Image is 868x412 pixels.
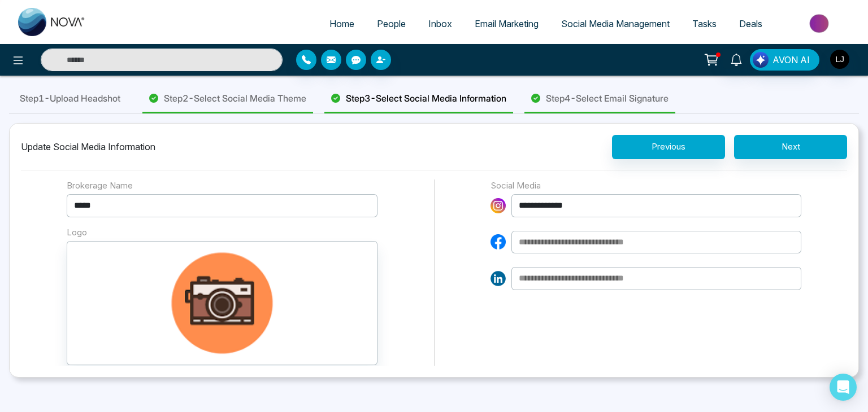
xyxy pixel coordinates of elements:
[20,91,120,105] span: Step 1 - Upload Headshot
[546,91,669,105] span: Step 4 - Select Email Signature
[550,13,681,34] a: Social Media Management
[318,13,366,34] a: Home
[329,18,354,29] span: Home
[366,13,417,34] a: People
[164,91,306,105] span: Step 2 - Select Social Media Theme
[681,13,728,34] a: Tasks
[612,135,725,159] button: Previous
[475,18,539,29] span: Email Marketing
[739,18,762,29] span: Deals
[67,226,377,239] div: Logo
[67,179,377,192] div: Brokerage Name
[463,13,550,34] a: Email Marketing
[753,52,769,68] img: Lead Flow
[377,18,406,29] span: People
[734,135,847,159] button: Next
[18,8,86,36] img: Nova CRM Logo
[21,140,155,154] div: Update Social Media Information
[830,374,857,401] div: Open Intercom Messenger
[491,179,801,192] div: Social Media
[728,13,774,34] a: Deals
[346,91,506,105] span: Step 3 - Select Social Media Information
[491,234,506,249] img: facebook icon
[491,271,506,286] img: linkedin icon
[417,13,463,34] a: Inbox
[779,11,861,36] img: Market-place.gif
[428,18,452,29] span: Inbox
[750,49,819,71] button: AVON AI
[692,18,717,29] span: Tasks
[561,18,670,29] span: Social Media Management
[772,53,810,67] span: AVON AI
[830,50,849,69] img: User Avatar
[491,198,506,213] img: instagram icon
